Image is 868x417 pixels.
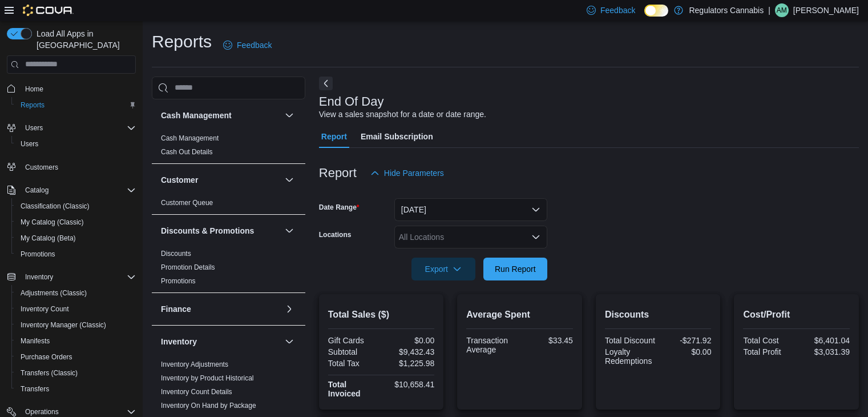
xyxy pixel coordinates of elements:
[644,5,668,17] input: Dark Mode
[383,380,434,389] div: $10,658.41
[328,380,361,398] strong: Total Invoiced
[384,167,444,179] span: Hide Parameters
[11,246,140,262] button: Promotions
[21,250,55,259] span: Promotions
[605,308,712,322] h2: Discounts
[161,387,232,396] span: Inventory Count Details
[152,247,305,292] div: Discounts & Promotions
[161,225,254,236] h3: Discounts & Promotions
[16,231,136,245] span: My Catalog (Beta)
[16,137,43,151] a: Users
[282,109,296,122] button: Cash Management
[11,381,140,397] button: Transfers
[16,302,74,316] a: Inventory Count
[161,336,197,347] h3: Inventory
[2,81,140,97] button: Home
[16,302,136,316] span: Inventory Count
[25,163,58,172] span: Customers
[11,285,140,301] button: Adjustments (Classic)
[600,5,635,16] span: Feedback
[16,286,136,300] span: Adjustments (Classic)
[605,347,656,366] div: Loyalty Redemptions
[319,77,333,90] button: Next
[21,121,136,135] span: Users
[21,270,136,284] span: Inventory
[161,174,280,186] button: Customer
[799,336,850,345] div: $6,401.04
[21,183,53,197] button: Catalog
[16,98,49,112] a: Reports
[161,401,256,410] span: Inventory On Hand by Package
[16,286,91,300] a: Adjustments (Classic)
[161,148,213,156] a: Cash Out Details
[11,198,140,214] button: Classification (Classic)
[161,249,191,258] span: Discounts
[16,350,77,364] a: Purchase Orders
[219,34,276,57] a: Feedback
[16,318,136,332] span: Inventory Manager (Classic)
[161,134,219,143] span: Cash Management
[161,374,254,382] a: Inventory by Product Historical
[152,196,305,214] div: Customer
[383,359,434,368] div: $1,225.98
[11,349,140,365] button: Purchase Orders
[328,359,379,368] div: Total Tax
[21,384,49,394] span: Transfers
[152,131,305,163] div: Cash Management
[328,336,379,345] div: Gift Cards
[16,382,136,396] span: Transfers
[21,82,48,96] a: Home
[16,98,136,112] span: Reports
[161,402,256,410] a: Inventory On Hand by Package
[21,352,72,362] span: Purchase Orders
[2,269,140,285] button: Inventory
[161,277,196,285] a: Promotions
[466,336,517,354] div: Transaction Average
[531,232,540,242] button: Open list of options
[21,161,63,174] a: Customers
[21,82,136,96] span: Home
[2,120,140,136] button: Users
[799,347,850,356] div: $3,031.39
[321,125,347,148] span: Report
[383,347,434,356] div: $9,432.43
[16,199,94,213] a: Classification (Classic)
[152,30,212,53] h1: Reports
[161,336,280,347] button: Inventory
[21,183,136,197] span: Catalog
[16,318,111,332] a: Inventory Manager (Classic)
[25,123,43,133] span: Users
[319,166,357,180] h3: Report
[237,39,272,51] span: Feedback
[775,3,789,17] div: Adam Mitic
[366,162,449,185] button: Hide Parameters
[16,247,60,261] a: Promotions
[161,110,280,121] button: Cash Management
[16,215,88,229] a: My Catalog (Classic)
[161,110,232,121] h3: Cash Management
[161,276,196,286] span: Promotions
[21,101,45,110] span: Reports
[282,173,296,187] button: Customer
[328,308,435,322] h2: Total Sales ($)
[16,334,136,348] span: Manifests
[605,336,656,345] div: Total Discount
[16,350,136,364] span: Purchase Orders
[25,85,43,94] span: Home
[319,109,486,121] div: View a sales snapshot for a date or date range.
[21,288,87,298] span: Adjustments (Classic)
[11,136,140,152] button: Users
[21,336,50,346] span: Manifests
[16,137,136,151] span: Users
[16,231,80,245] a: My Catalog (Beta)
[21,234,76,243] span: My Catalog (Beta)
[161,388,232,396] a: Inventory Count Details
[411,258,475,280] button: Export
[25,407,59,416] span: Operations
[2,159,140,175] button: Customers
[21,139,38,149] span: Users
[328,347,379,356] div: Subtotal
[11,333,140,349] button: Manifests
[25,272,53,282] span: Inventory
[11,317,140,333] button: Inventory Manager (Classic)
